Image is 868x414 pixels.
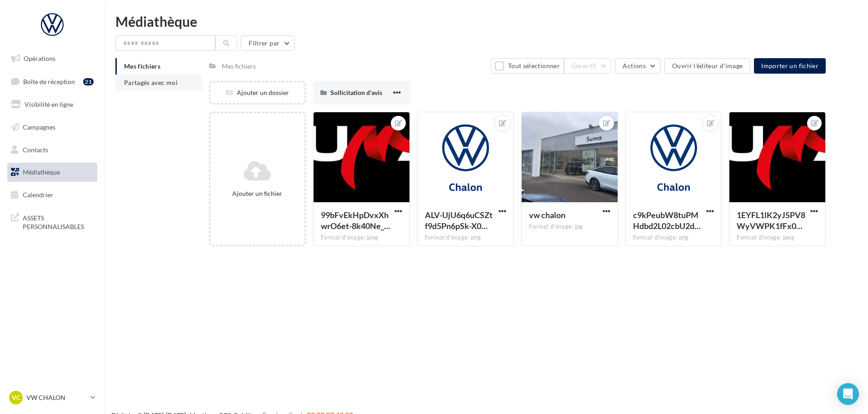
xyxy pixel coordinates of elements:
p: VW CHALON [26,393,87,402]
button: Ouvrir l'éditeur d'image [664,58,750,74]
span: Campagnes [23,123,55,131]
div: Ajouter un dossier [210,88,304,97]
div: 21 [83,78,94,85]
div: Format d'image: jpeg [321,234,402,242]
span: 99bFvEkHpDvxXhwrO6et-8k40Ne_Z-bcbm-QFv91Fm-giQuoe0XtuxUE7MPETYVeaz5NaTsERWxCrP-p-Q=s0 [321,210,390,231]
a: VC VW CHALON [7,389,97,406]
a: Visibilité en ligne [5,95,99,114]
span: Importer un fichier [761,62,818,70]
div: Format d'image: png [425,234,506,242]
button: Actions [615,58,660,74]
a: Boîte de réception21 [5,72,99,91]
a: Calendrier [5,185,99,205]
span: ASSETS PERSONNALISABLES [23,212,94,231]
a: Opérations [5,49,99,68]
button: Tout sélectionner [491,58,564,74]
span: Mes fichiers [124,62,160,70]
div: Mes fichiers [222,62,256,71]
div: Ajouter un fichier [214,189,301,198]
div: Format d'image: jpg [529,223,610,231]
span: vw chalon [529,210,565,220]
a: Médiathèque [5,163,99,182]
div: Format d'image: png [633,234,714,242]
span: (0) [589,62,597,70]
span: Partagés avec moi [124,79,178,86]
span: Sollicitation d'avis [330,89,382,96]
a: ASSETS PERSONNALISABLES [5,208,99,235]
span: VC [12,393,20,402]
button: Filtrer par [241,35,294,51]
span: Médiathèque [23,168,60,176]
a: Campagnes [5,118,99,137]
span: Visibilité en ligne [25,100,73,108]
div: Open Intercom Messenger [837,383,859,405]
div: Format d'image: jpeg [737,234,818,242]
span: 1EYFL1lK2yJ5PV8WyVWPK1fFx07KsogsyYBO0xUXMwEq8s8ucpDfkrmfiaDgJNdjFqv3k10Vbcz03Xuc7A=s0 [737,210,805,231]
span: Contacts [23,145,48,153]
span: Opérations [24,55,55,62]
button: Importer un fichier [754,58,826,74]
span: ALV-UjU6q6uCSZtf9d5Pn6pSk-X0wtOhVwut3u6hmuh2wcx42vessgYI [425,210,493,231]
button: Gérer(0) [564,58,612,74]
a: Contacts [5,140,99,160]
span: Boîte de réception [23,77,75,85]
span: Calendrier [23,191,53,199]
span: Actions [623,62,645,70]
span: c9kPeubW8tuPMHdbd2L02cbU2d8hmiJgFh9ew43NLDmKkV8nbBwHQi8hbUGX6SjbfpLmNAa570RrSkV0oQ=s0 [633,210,701,231]
div: Médiathèque [115,15,857,28]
